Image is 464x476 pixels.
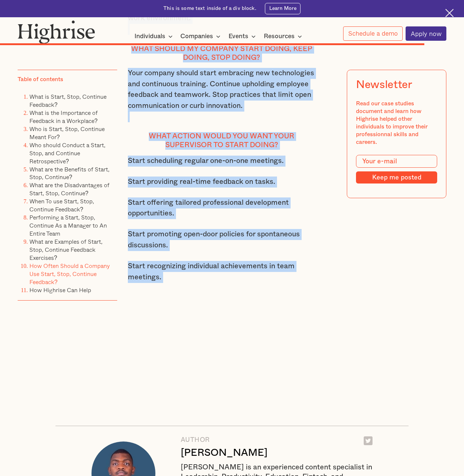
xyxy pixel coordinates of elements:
p: Start offering tailored professional development opportunities. [128,197,315,219]
img: Cross icon [445,9,454,17]
p: Start promoting open-door policies for spontaneous discussions. [128,229,315,251]
p: Start providing real-time feedback on tasks. [128,177,315,188]
div: Table of contents [18,76,63,83]
input: Your e-mail [356,155,437,167]
a: Performing a Start, Stop, Continue As a Manager to An Entire Team [29,213,107,238]
a: Who should Conduct a Start, Stop, and Continue Retrospective? [29,140,105,165]
a: What are the Disadvantages of Start, Stop, Continue? [29,181,109,197]
p: Start recognizing individual achievements in team meetings. [128,261,315,283]
a: Schedule a demo [343,26,403,41]
p: ‍ [128,293,315,304]
a: How Often Should a Company Use Start, Stop, Continue Feedback? [29,261,110,286]
div: Events [229,32,248,41]
div: Resources [264,32,304,41]
input: Keep me posted [356,171,437,183]
div: Companies [180,32,213,41]
div: Read our case studies document and learn how Highrise helped other individuals to improve their p... [356,100,437,146]
img: Highrise logo [18,20,95,44]
p: Your company should start embracing new technologies and continuous training. Continue upholding ... [128,68,315,122]
div: Individuals [134,32,175,41]
p: ‍ [128,335,315,346]
form: Modal Form [356,155,437,183]
h4: What should my company start doing, keep doing, stop doing? [128,45,315,62]
p: Start scheduling regular one-on-one meetings. [128,156,315,167]
a: How Highrise Can Help [29,285,91,294]
a: When To use Start, Stop, Continue Feedback? [29,197,94,214]
div: Resources [264,32,295,41]
img: Twitter logo [364,436,373,445]
div: Companies [180,32,223,41]
div: [PERSON_NAME] [181,447,267,459]
a: What is the Importance of Feedback in a Workplace? [29,108,98,125]
div: Events [229,32,258,41]
a: What are Examples of Start, Stop, Continue Feedback Exercises? [29,237,102,262]
a: Apply now [406,26,446,41]
a: What is Start, Stop, Continue Feedback? [29,92,107,109]
h4: What action would you want your supervisor to start doing? [128,132,315,149]
p: ‍ [128,356,315,367]
a: What are the Benefits of Start, Stop, Continue? [29,164,109,181]
div: Individuals [134,32,165,41]
div: This is some text inside of a div block. [163,5,256,12]
div: Newsletter [356,79,412,91]
a: Learn More [265,3,300,14]
div: AUTHOR [181,436,267,444]
p: ‍ [128,314,315,325]
a: Who is Start, Stop, Continue Meant For? [29,124,105,141]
